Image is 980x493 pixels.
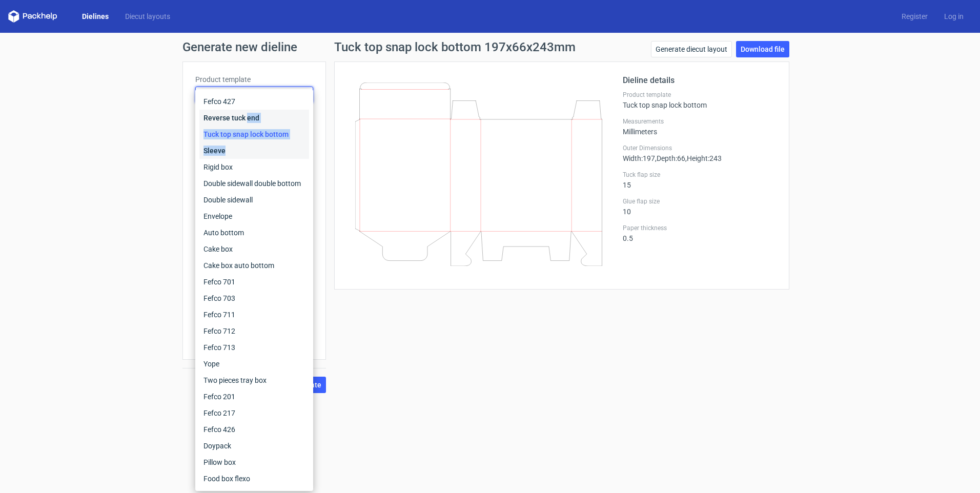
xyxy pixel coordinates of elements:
[936,11,972,22] a: Log in
[195,74,313,85] label: Product template
[199,93,309,110] div: Fefco 427
[199,306,309,323] div: Fefco 711
[655,154,685,162] span: , Depth : 66
[199,405,309,421] div: Fefco 217
[623,144,777,152] label: Outer Dimensions
[199,126,309,142] div: Tuck top snap lock bottom
[199,339,309,356] div: Fefco 713
[623,117,777,136] div: Millimeters
[199,470,309,487] div: Food box flexo
[199,372,309,388] div: Two pieces tray box
[623,171,777,179] label: Tuck flap size
[199,290,309,306] div: Fefco 703
[199,274,309,290] div: Fefco 701
[623,91,777,109] div: Tuck top snap lock bottom
[199,323,309,339] div: Fefco 712
[623,197,777,206] label: Glue flap size
[651,41,732,57] a: Generate diecut layout
[117,11,178,22] a: Diecut layouts
[199,257,309,274] div: Cake box auto bottom
[199,388,309,405] div: Fefco 201
[199,208,309,224] div: Envelope
[199,192,309,208] div: Double sidewall
[893,11,936,22] a: Register
[623,154,655,162] span: Width : 197
[623,91,777,99] label: Product template
[199,175,309,192] div: Double sidewall double bottom
[182,41,798,53] h1: Generate new dieline
[623,224,777,242] div: 0.5
[199,142,309,159] div: Sleeve
[74,11,117,22] a: Dielines
[736,41,789,57] a: Download file
[623,197,777,216] div: 10
[199,421,309,438] div: Fefco 426
[199,224,309,241] div: Auto bottom
[623,224,777,232] label: Paper thickness
[623,74,777,87] h2: Dieline details
[199,438,309,454] div: Doypack
[685,154,722,162] span: , Height : 243
[199,454,309,470] div: Pillow box
[199,241,309,257] div: Cake box
[623,117,777,126] label: Measurements
[199,356,309,372] div: Yope
[623,171,777,189] div: 15
[334,41,576,53] h1: Tuck top snap lock bottom 197x66x243mm
[199,159,309,175] div: Rigid box
[199,110,309,126] div: Reverse tuck end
